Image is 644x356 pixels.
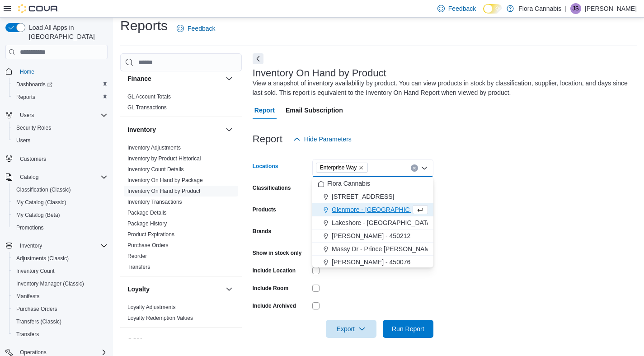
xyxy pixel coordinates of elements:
a: Reorder [127,253,147,259]
a: Feedback [173,19,219,37]
span: Inventory Transactions [127,198,182,206]
button: Users [2,109,111,122]
span: Security Roles [16,124,51,131]
div: Jordan Schwab [570,3,581,14]
button: Home [2,65,111,78]
span: GL Transactions [127,104,167,111]
span: Hide Parameters [304,135,352,144]
span: Users [20,112,34,119]
button: Loyalty [127,285,222,294]
div: Inventory [120,142,242,276]
span: [PERSON_NAME] - 450212 [332,231,410,240]
span: Inventory Manager (Classic) [16,280,84,287]
button: Inventory [224,124,235,135]
span: Dashboards [13,79,108,90]
button: Run Report [383,320,433,338]
span: Inventory Count Details [127,166,184,173]
a: Transfers [13,329,42,340]
span: Home [16,66,108,77]
span: Adjustments (Classic) [13,253,108,264]
div: Loyalty [120,302,242,327]
button: [PERSON_NAME] - 450076 [312,256,433,269]
label: Classifications [253,184,291,192]
span: [PERSON_NAME] - 450076 [332,258,410,267]
div: Finance [120,91,242,117]
button: My Catalog (Beta) [9,209,111,221]
button: Massy Dr - Prince [PERSON_NAME] - 450075 [312,243,433,256]
span: Inventory On Hand by Product [127,187,200,195]
a: Inventory by Product Historical [127,155,201,162]
a: Dashboards [9,78,111,91]
a: Security Roles [13,122,55,133]
span: Purchase Orders [13,304,108,314]
button: Catalog [2,171,111,183]
span: Promotions [13,222,108,233]
button: Adjustments (Classic) [9,252,111,265]
button: Inventory [2,239,111,252]
span: Report [254,101,275,119]
h1: Reports [120,17,168,35]
button: Clear input [411,164,418,172]
span: My Catalog (Classic) [16,199,66,206]
button: Customers [2,152,111,165]
button: Users [16,110,38,121]
span: Users [16,137,30,144]
h3: Inventory [127,125,156,134]
a: Dashboards [13,79,56,90]
span: Reorder [127,253,147,260]
a: Purchase Orders [13,304,61,314]
button: Next [253,53,263,64]
button: Users [9,134,111,147]
span: Email Subscription [286,101,343,119]
span: Transfers (Classic) [13,316,108,327]
label: Show in stock only [253,249,302,257]
p: Flora Cannabis [518,3,561,14]
span: Flora Cannabis [327,179,370,188]
span: Inventory [20,242,42,249]
a: Package Details [127,210,167,216]
a: GL Transactions [127,104,167,111]
span: Catalog [16,172,108,183]
a: Promotions [13,222,47,233]
a: Inventory On Hand by Product [127,188,200,194]
button: Finance [224,73,235,84]
button: Catalog [16,172,42,183]
span: Inventory Count [13,266,108,276]
a: My Catalog (Beta) [13,210,64,220]
button: My Catalog (Classic) [9,196,111,209]
a: Manifests [13,291,43,302]
input: Dark Mode [483,4,502,14]
div: View a snapshot of inventory availability by product. You can view products in stock by classific... [253,79,632,98]
button: Close list of options [421,164,428,172]
a: Customers [16,154,50,164]
a: Inventory Adjustments [127,145,181,151]
a: Users [13,135,34,146]
a: Product Expirations [127,231,174,238]
span: Transfers [13,329,108,340]
button: Manifests [9,290,111,303]
span: Run Report [392,324,424,333]
button: Hide Parameters [290,130,355,148]
a: Inventory Manager (Classic) [13,278,88,289]
label: Products [253,206,276,213]
label: Brands [253,228,271,235]
button: Flora Cannabis [312,177,433,190]
span: Dashboards [16,81,52,88]
button: Transfers (Classic) [9,315,111,328]
span: Operations [20,349,47,356]
span: Reports [13,92,108,103]
span: Feedback [448,4,476,13]
a: My Catalog (Classic) [13,197,70,208]
button: Inventory [16,240,46,251]
a: Inventory On Hand by Package [127,177,203,183]
button: [PERSON_NAME] - 450212 [312,230,433,243]
button: Finance [127,74,222,83]
span: Inventory Count [16,267,55,275]
img: Cova [18,4,59,13]
h3: Finance [127,74,151,83]
label: Include Room [253,285,288,292]
span: Purchase Orders [16,305,57,313]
